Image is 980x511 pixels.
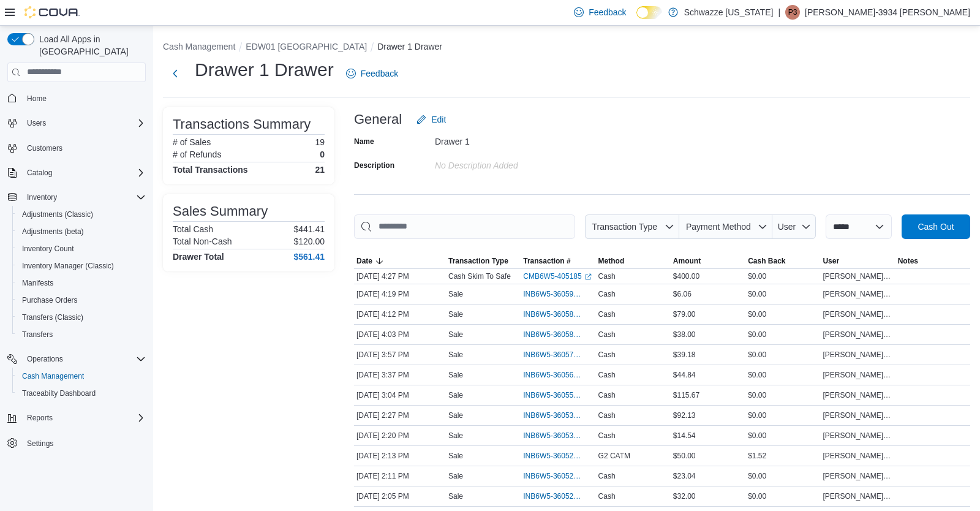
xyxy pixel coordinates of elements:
button: Cash Back [745,254,820,268]
span: Traceabilty Dashboard [17,386,146,401]
p: 0 [320,150,325,159]
span: Customers [27,143,62,153]
h4: $561.41 [293,252,325,262]
span: Reports [27,413,53,423]
span: Cash [598,350,616,360]
span: $92.13 [673,411,696,420]
span: Cash [598,411,616,420]
h6: Total Non-Cash [173,237,232,246]
p: $441.41 [293,224,325,234]
span: Edit [431,113,446,126]
span: [PERSON_NAME]-1265 [PERSON_NAME] [823,431,892,441]
button: User [820,254,895,268]
span: Date [356,256,372,266]
span: Home [22,91,146,106]
a: Customers [22,141,67,156]
span: Inventory [27,192,57,202]
nav: Complex example [7,85,146,484]
h3: General [354,112,402,127]
span: Transfers [22,330,53,339]
button: INB6W5-3605277 [523,469,593,483]
a: Manifests [17,276,58,290]
span: INB6W5-3605853 [523,309,581,319]
button: Users [22,116,51,131]
span: $400.00 [673,271,699,281]
a: CMB6W5-405185External link [523,271,591,281]
span: Cash [598,370,616,380]
div: $0.00 [745,307,820,322]
h6: Total Cash [173,224,213,234]
p: 19 [315,137,325,147]
button: INB6W5-3605352 [523,408,593,423]
span: Transfers [17,327,146,342]
button: Inventory Manager (Classic) [12,257,151,274]
span: G2 CATM [598,451,630,461]
span: Adjustments (Classic) [17,207,146,222]
button: Home [2,89,151,107]
div: $0.00 [745,327,820,342]
button: Drawer 1 Drawer [377,42,442,51]
span: $14.54 [673,431,696,441]
div: [DATE] 2:11 PM [354,469,446,483]
div: [DATE] 4:12 PM [354,307,446,322]
span: Inventory [22,190,146,205]
span: INB6W5-3605787 [523,350,581,360]
button: Notes [895,254,970,268]
button: Inventory [22,190,62,205]
p: Sale [448,451,463,461]
p: Sale [448,431,463,441]
span: Transaction Type [592,222,657,232]
div: $0.00 [745,269,820,284]
button: Date [354,254,446,268]
a: Transfers (Classic) [17,310,88,325]
button: Adjustments (Classic) [12,206,151,223]
span: Adjustments (beta) [17,224,146,239]
p: Sale [448,330,463,339]
span: $32.00 [673,491,696,501]
span: Feedback [589,6,626,18]
button: Transaction Type [585,214,679,239]
span: INB6W5-3605294 [523,451,581,461]
span: Cash Back [748,256,785,266]
button: Cash Out [902,214,970,239]
p: | [778,5,780,20]
span: Settings [22,435,146,450]
span: [PERSON_NAME]-1265 [PERSON_NAME] [823,451,892,461]
span: Feedback [361,67,398,80]
div: [DATE] 4:27 PM [354,269,446,284]
button: INB6W5-3605853 [523,307,593,322]
span: Adjustments (Classic) [22,210,93,219]
a: Inventory Count [17,241,79,256]
h6: # of Refunds [173,150,221,159]
div: $0.00 [745,287,820,301]
div: [DATE] 3:37 PM [354,368,446,382]
button: Catalog [22,165,57,180]
p: [PERSON_NAME]-3934 [PERSON_NAME] [805,5,970,20]
span: Operations [22,352,146,366]
button: Amount [671,254,745,268]
span: Transfers (Classic) [22,312,83,322]
span: Cash [598,471,616,481]
a: Traceabilty Dashboard [17,386,100,401]
span: User [823,256,839,266]
button: INB6W5-3605505 [523,388,593,403]
span: Payment Method [686,222,751,232]
span: Customers [22,140,146,156]
div: $0.00 [745,408,820,423]
h6: # of Sales [173,137,211,147]
button: Next [163,61,187,86]
span: [PERSON_NAME]-1265 [PERSON_NAME] [823,491,892,501]
button: INB6W5-3605902 [523,287,593,301]
span: Cash [598,491,616,501]
span: Traceabilty Dashboard [22,388,96,398]
span: Catalog [27,168,52,178]
div: $0.00 [745,489,820,504]
a: Home [22,91,51,106]
span: Transaction # [523,256,570,266]
button: Transfers (Classic) [12,309,151,326]
div: [DATE] 4:19 PM [354,287,446,301]
label: Description [354,161,394,170]
button: Transfers [12,326,151,343]
span: [PERSON_NAME]-1265 [PERSON_NAME] [823,390,892,400]
button: INB6W5-3605818 [523,327,593,342]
